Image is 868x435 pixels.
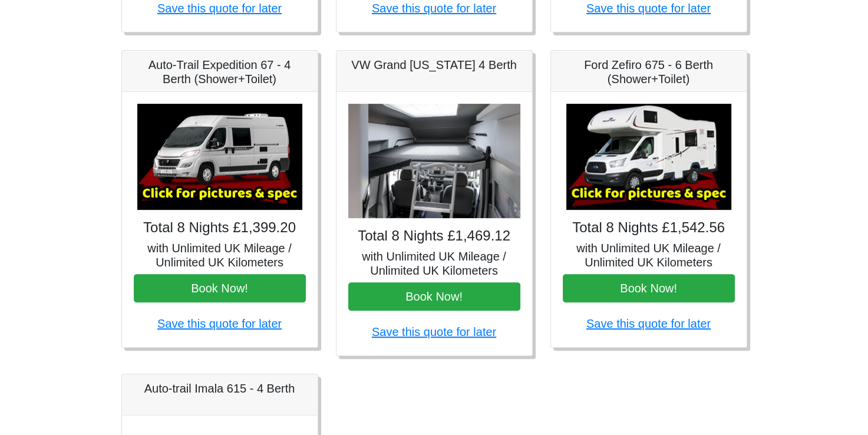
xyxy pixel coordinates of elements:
[157,317,282,330] a: Save this quote for later
[563,58,735,86] h5: Ford Zefiro 675 - 6 Berth (Shower+Toilet)
[372,2,496,15] a: Save this quote for later
[134,241,306,269] h5: with Unlimited UK Mileage / Unlimited UK Kilometers
[157,2,282,15] a: Save this quote for later
[372,325,496,338] a: Save this quote for later
[586,317,711,330] a: Save this quote for later
[563,274,735,302] button: Book Now!
[348,228,520,245] h4: Total 8 Nights £1,469.12
[566,104,731,210] img: Ford Zefiro 675 - 6 Berth (Shower+Toilet)
[586,2,711,15] a: Save this quote for later
[134,381,306,396] h5: Auto-trail Imala 615 - 4 Berth
[137,104,302,210] img: Auto-Trail Expedition 67 - 4 Berth (Shower+Toilet)
[134,274,306,302] button: Book Now!
[348,58,520,72] h5: VW Grand [US_STATE] 4 Berth
[348,282,520,311] button: Book Now!
[134,219,306,236] h4: Total 8 Nights £1,399.20
[348,249,520,278] h5: with Unlimited UK Mileage / Unlimited UK Kilometers
[134,58,306,86] h5: Auto-Trail Expedition 67 - 4 Berth (Shower+Toilet)
[563,241,735,269] h5: with Unlimited UK Mileage / Unlimited UK Kilometers
[348,104,520,219] img: VW Grand California 4 Berth
[563,219,735,236] h4: Total 8 Nights £1,542.56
